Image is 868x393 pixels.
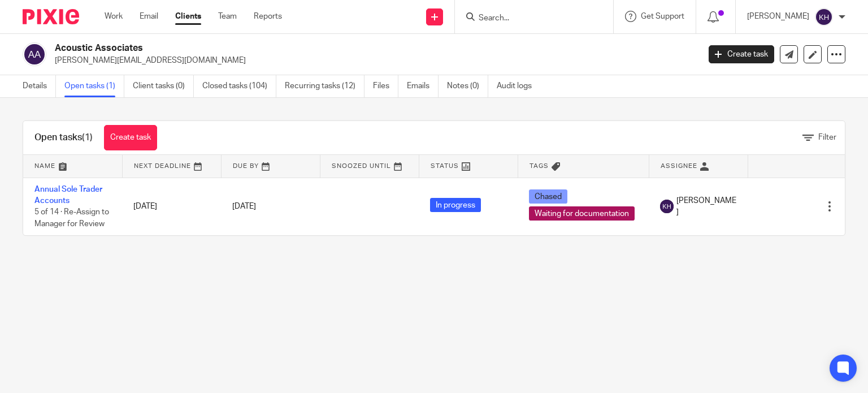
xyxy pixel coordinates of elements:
[285,75,364,97] a: Recurring tasks (12)
[332,163,391,169] span: Snoozed Until
[430,198,481,212] span: In progress
[34,132,93,144] h1: Open tasks
[676,195,736,218] span: [PERSON_NAME]
[64,75,124,97] a: Open tasks (1)
[529,206,635,221] span: Waiting for documentation
[373,75,398,97] a: Files
[23,9,79,24] img: Pixie
[232,202,256,210] span: [DATE]
[709,45,774,63] a: Create task
[202,75,276,97] a: Closed tasks (104)
[641,12,684,20] span: Get Support
[34,208,109,228] span: 5 of 14 · Re-Assign to Manager for Review
[530,163,549,169] span: Tags
[175,11,201,22] a: Clients
[818,133,836,141] span: Filter
[23,42,46,66] img: svg%3E
[478,14,579,24] input: Search
[23,75,56,97] a: Details
[660,200,674,213] img: svg%3E
[254,11,282,22] a: Reports
[104,125,157,150] a: Create task
[218,11,237,22] a: Team
[447,75,488,97] a: Notes (0)
[133,75,194,97] a: Client tasks (0)
[105,11,123,22] a: Work
[747,11,809,22] p: [PERSON_NAME]
[82,133,93,142] span: (1)
[140,11,158,22] a: Email
[815,8,833,26] img: svg%3E
[407,75,439,97] a: Emails
[529,189,567,204] span: Chased
[431,163,459,169] span: Status
[497,75,540,97] a: Audit logs
[55,42,565,54] h2: Acoustic Associates
[122,178,221,235] td: [DATE]
[34,185,102,205] a: Annual Sole Trader Accounts
[55,55,692,66] p: [PERSON_NAME][EMAIL_ADDRESS][DOMAIN_NAME]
